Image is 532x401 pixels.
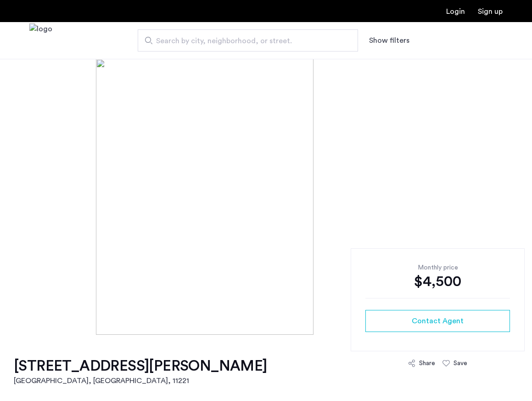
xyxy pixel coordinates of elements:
div: Save [454,359,467,368]
a: Login [446,8,465,15]
a: Cazamio Logo [29,23,52,58]
input: Apartment Search [138,29,358,52]
h2: [GEOGRAPHIC_DATA], [GEOGRAPHIC_DATA] , 11221 [14,375,267,386]
a: Registration [478,8,503,15]
span: Search by city, neighborhood, or street. [156,35,332,46]
div: $4,500 [365,272,510,291]
div: Share [419,359,435,368]
button: button [365,310,510,332]
button: Show or hide filters [369,35,409,46]
h1: [STREET_ADDRESS][PERSON_NAME] [14,357,267,375]
span: Contact Agent [412,315,464,327]
img: logo [29,23,52,58]
img: [object%20Object] [96,59,437,335]
div: Monthly price [365,263,510,272]
a: [STREET_ADDRESS][PERSON_NAME][GEOGRAPHIC_DATA], [GEOGRAPHIC_DATA], 11221 [14,357,267,386]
